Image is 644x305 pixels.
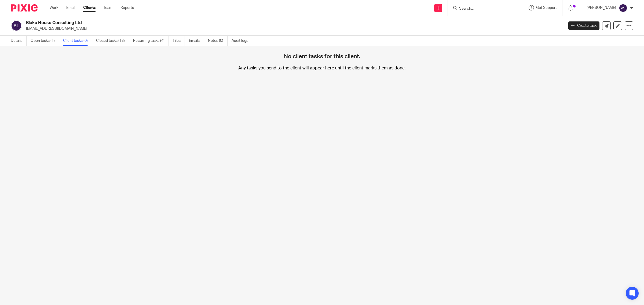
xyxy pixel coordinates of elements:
[26,20,453,26] h2: Blake House Consulting Ltd
[459,6,507,11] input: Search
[50,5,58,10] a: Work
[31,36,59,46] a: Open tasks (1)
[104,5,112,10] a: Team
[63,36,92,46] a: Client tasks (0)
[208,36,228,46] a: Notes (0)
[83,5,96,10] a: Clients
[536,6,557,10] span: Get Support
[189,36,204,46] a: Emails
[568,21,599,30] a: Create task
[133,36,169,46] a: Recurring tasks (4)
[587,5,616,10] p: [PERSON_NAME]
[11,36,27,46] a: Details
[284,34,360,60] h4: No client tasks for this client.
[26,26,560,31] p: [EMAIL_ADDRESS][DOMAIN_NAME]
[66,5,75,10] a: Email
[96,36,129,46] a: Closed tasks (13)
[11,20,22,31] img: svg%3E
[11,4,38,12] img: Pixie
[173,36,185,46] a: Files
[232,36,252,46] a: Audit logs
[107,65,537,95] p: Any tasks you send to the client will appear here until the client marks them as done.
[619,4,627,12] img: svg%3E
[120,5,134,10] a: Reports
